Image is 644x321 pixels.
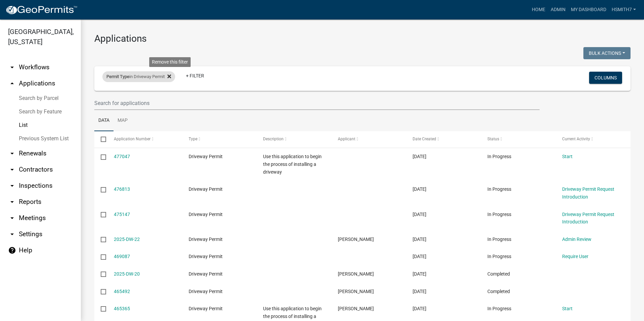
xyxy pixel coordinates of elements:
a: Require User [562,254,588,259]
i: arrow_drop_down [8,149,16,157]
a: 465492 [114,289,130,294]
a: 465365 [114,306,130,311]
a: + Filter [181,70,210,82]
span: Completed [487,271,510,277]
span: Applicant [338,137,355,141]
span: 09/11/2025 [413,154,426,159]
span: In Progress [487,254,511,259]
a: Admin Review [562,237,591,242]
i: arrow_drop_down [8,63,16,71]
span: Driveway Permit [189,306,223,311]
a: hsmith7 [609,3,639,16]
button: Columns [589,72,622,84]
span: Status [487,137,499,141]
i: arrow_drop_up [8,79,16,87]
a: Data [94,110,114,132]
span: 09/08/2025 [413,212,426,217]
div: in Driveway Permit [102,71,175,82]
span: Driveway Permit [189,237,223,242]
a: Map [114,110,132,132]
span: Date Created [413,137,436,141]
span: 08/25/2025 [413,254,426,259]
span: Driveway Permit [189,154,223,159]
span: In Progress [487,154,511,159]
span: In Progress [487,306,511,311]
datatable-header-cell: Status [481,131,556,147]
a: 475147 [114,212,130,217]
span: In Progress [487,212,511,217]
span: Driveway Permit [189,271,223,277]
span: Completed [487,289,510,294]
a: 476813 [114,186,130,192]
a: 477047 [114,154,130,159]
button: Bulk Actions [583,47,631,59]
input: Search for applications [94,96,540,110]
a: 469087 [114,254,130,259]
datatable-header-cell: Select [94,131,107,147]
h3: Applications [94,33,631,44]
span: Application Number [114,137,151,141]
span: Kyle Beatty [338,306,374,311]
a: Start [562,306,573,311]
span: Bailey Smith [338,271,374,277]
i: arrow_drop_down [8,214,16,222]
span: Alvin David Emfinger Sr [338,289,374,294]
i: help [8,246,16,254]
a: Admin [548,3,568,16]
span: Description [263,137,284,141]
a: My Dashboard [568,3,609,16]
span: Driveway Permit [189,289,223,294]
span: 08/18/2025 [413,289,426,294]
i: arrow_drop_down [8,230,16,238]
span: 09/10/2025 [413,186,426,192]
span: Permit Type [106,74,129,79]
span: Jefferson Sizemore [338,237,374,242]
a: Driveway Permit Request Introduction [562,212,614,225]
a: 2025-DW-22 [114,237,140,242]
i: arrow_drop_down [8,182,16,190]
i: arrow_drop_down [8,198,16,206]
div: Remove this filter [149,57,191,67]
datatable-header-cell: Current Activity [556,131,631,147]
span: Driveway Permit [189,212,223,217]
span: 08/18/2025 [413,306,426,311]
span: In Progress [487,186,511,192]
span: Current Activity [562,137,590,141]
span: Driveway Permit [189,254,223,259]
span: 08/25/2025 [413,237,426,242]
a: Home [529,3,548,16]
datatable-header-cell: Date Created [406,131,481,147]
span: 08/22/2025 [413,271,426,277]
span: Type [189,137,197,141]
span: Driveway Permit [189,186,223,192]
a: 2025-DW-20 [114,271,140,277]
datatable-header-cell: Application Number [107,131,182,147]
span: In Progress [487,237,511,242]
span: Use this application to begin the process of installing a driveway [263,154,322,175]
a: Start [562,154,573,159]
datatable-header-cell: Type [182,131,257,147]
i: arrow_drop_down [8,166,16,174]
datatable-header-cell: Description [257,131,331,147]
a: Driveway Permit Request Introduction [562,186,614,200]
datatable-header-cell: Applicant [331,131,406,147]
